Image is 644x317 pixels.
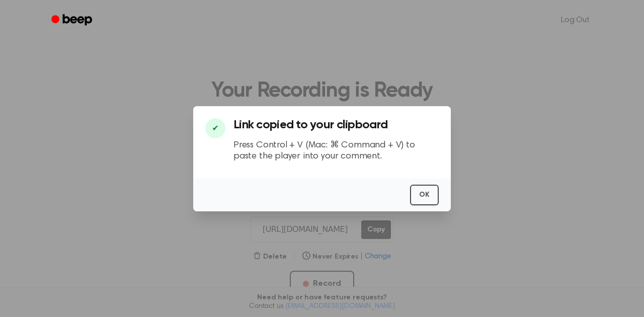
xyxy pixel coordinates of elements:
[233,140,439,163] p: Press Control + V (Mac: ⌘ Command + V) to paste the player into your comment.
[205,118,225,138] div: ✔
[551,8,600,32] a: Log Out
[44,11,101,30] a: Beep
[233,118,439,132] h3: Link copied to your clipboard
[410,185,439,205] button: OK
